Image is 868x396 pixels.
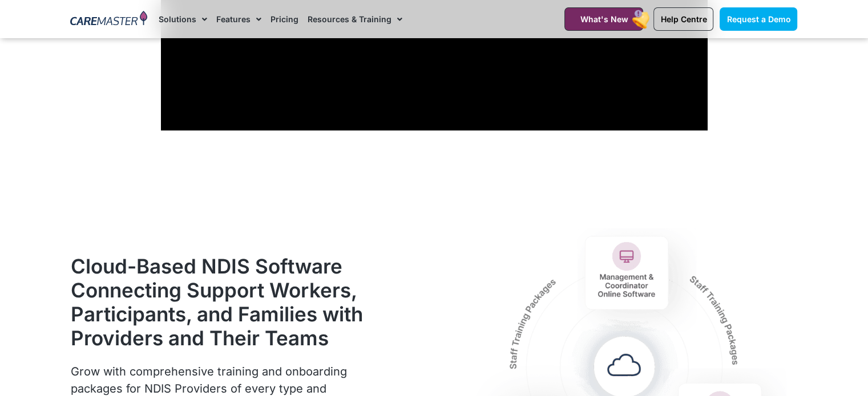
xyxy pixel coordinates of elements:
[726,14,790,24] span: Request a Demo
[580,14,628,24] span: What's New
[720,7,797,31] a: Request a Demo
[70,11,147,28] img: CareMaster Logo
[653,7,713,31] a: Help Centre
[564,7,643,31] a: What's New
[660,14,706,24] span: Help Centre
[71,254,364,350] h2: Cloud-Based NDIS Software Connecting Support Workers, Participants, and Families with Providers a...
